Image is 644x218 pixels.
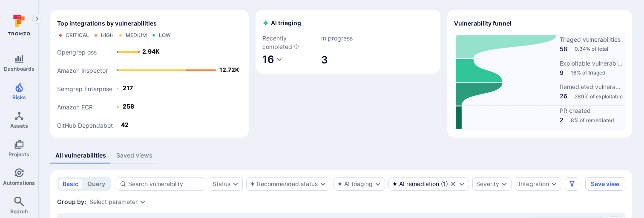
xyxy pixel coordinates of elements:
[560,45,567,53] span: 58
[9,151,29,158] span: Projects
[12,94,26,100] span: Risks
[116,151,152,160] div: Saved views
[213,181,230,187] button: Status
[321,34,375,43] span: In progress
[123,84,133,92] text: 217
[59,179,82,189] button: basic
[565,177,579,191] button: Filters
[89,198,138,205] button: Select parameter
[57,85,112,92] text: Semgrep Enterprise
[551,181,558,187] button: Expand dropdown
[89,198,146,205] div: grouping parameters
[4,66,34,72] span: Dashboards
[83,179,109,189] button: query
[458,181,465,187] button: Expand dropdown
[262,53,283,67] button: 16
[57,19,157,28] span: Top integrations by vulnerabilities
[519,181,549,187] button: Integration
[57,121,113,129] text: GitHub Dependabot
[57,48,97,56] text: Opengrep oss
[57,66,108,74] text: Amazon Inspector
[571,69,606,76] span: 16% of triaged
[374,181,381,187] button: Expand dropdown
[450,181,457,187] button: Clear selection
[501,181,508,187] button: Expand dropdown
[57,198,86,206] span: Group by:
[219,66,239,73] text: 12.72K
[560,116,563,124] span: 2
[560,92,567,100] span: 26
[121,121,129,128] text: 42
[10,208,28,215] span: Search
[66,32,89,39] div: Critical
[3,180,35,186] span: Automations
[560,59,624,68] span: Exploitable vulnerabilities
[57,42,242,131] svg: Top integrations by vulnerabilities bar
[262,19,301,27] h2: AI triaging
[294,44,299,49] svg: AI triaged vulnerabilities in the last 7 days
[454,19,512,28] h2: Vulnerability funnel
[262,53,274,66] span: 16
[123,103,134,110] text: 258
[337,181,373,187] button: AI triaging
[560,106,624,115] span: PR created
[126,32,147,39] div: Medium
[262,34,316,51] span: Recently completed
[571,117,614,123] span: 8% of remediated
[560,69,563,77] span: 9
[392,181,448,187] div: ( 1 )
[55,151,106,160] div: All vulnerabilities
[392,181,448,187] button: AI remediation(1)
[560,35,624,44] span: Triaged vulnerabilities
[50,10,249,138] div: Top integrations by vulnerabilities
[10,123,28,129] span: Assets
[101,32,114,39] div: High
[575,93,623,100] span: 289% of exploitable
[128,180,201,188] input: Search vulnerability
[34,15,40,23] i: Expand navigation menu
[50,148,632,163] div: assets tabs
[392,181,439,187] div: AI remediation
[232,181,239,187] button: Expand dropdown
[560,83,624,91] span: Remediated vulnerabilities
[476,181,499,187] button: Severity
[575,46,608,52] span: 0.34% of total
[250,181,318,187] button: Recommended status
[585,177,625,191] button: Save view
[139,198,146,205] button: Expand dropdown
[142,48,160,55] text: 2.94K
[57,103,93,110] text: Amazon ECR
[159,32,171,39] div: Low
[32,14,42,24] button: Expand navigation menu
[321,53,375,67] span: 3
[319,181,326,187] button: Expand dropdown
